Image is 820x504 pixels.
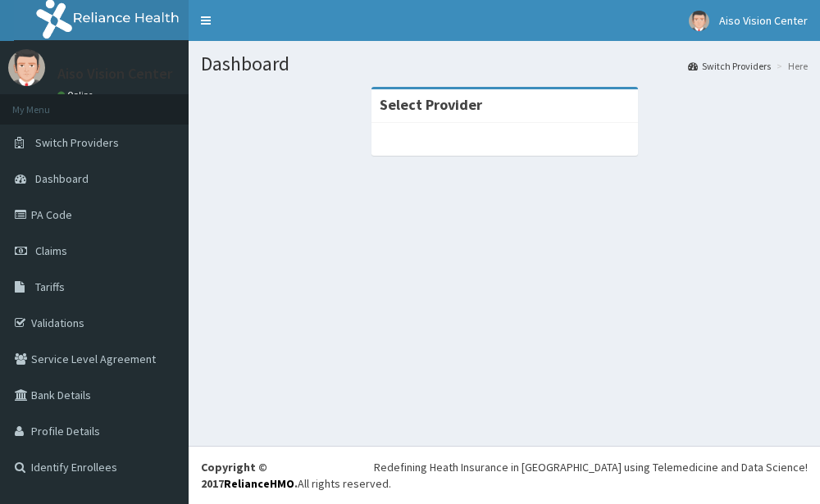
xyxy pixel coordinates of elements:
[201,53,808,75] h1: Dashboard
[374,459,808,475] div: Redefining Heath Insurance in [GEOGRAPHIC_DATA] using Telemedicine and Data Science!
[189,446,820,504] footer: All rights reserved.
[57,89,97,101] a: Online
[380,95,482,114] strong: Select Provider
[8,49,45,86] img: User Image
[35,171,89,186] span: Dashboard
[35,135,119,150] span: Switch Providers
[35,279,65,294] span: Tariffs
[201,460,298,491] strong: Copyright © 2017 .
[689,11,709,31] img: User Image
[57,66,172,81] p: Aiso Vision Center
[688,59,771,73] a: Switch Providers
[224,476,294,491] a: RelianceHMO
[719,13,808,28] span: Aiso Vision Center
[772,59,808,73] li: Here
[35,243,67,258] span: Claims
